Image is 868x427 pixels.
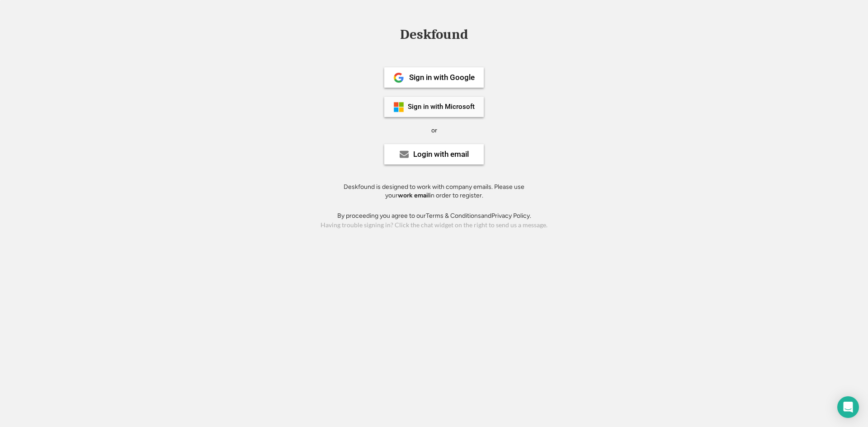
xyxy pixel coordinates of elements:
[431,126,437,135] div: or
[398,192,429,199] strong: work email
[393,72,404,83] img: 1024px-Google__G__Logo.svg.png
[426,212,481,220] a: Terms & Conditions
[332,183,536,200] div: Deskfound is designed to work with company emails. Please use your in order to register.
[413,150,469,158] div: Login with email
[393,102,404,113] img: ms-symbollockup_mssymbol_19.png
[837,396,859,418] div: Open Intercom Messenger
[396,28,472,42] div: Deskfound
[337,211,531,221] div: By proceeding you agree to our and
[408,103,475,110] div: Sign in with Microsoft
[491,212,531,220] a: Privacy Policy.
[409,74,475,81] div: Sign in with Google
